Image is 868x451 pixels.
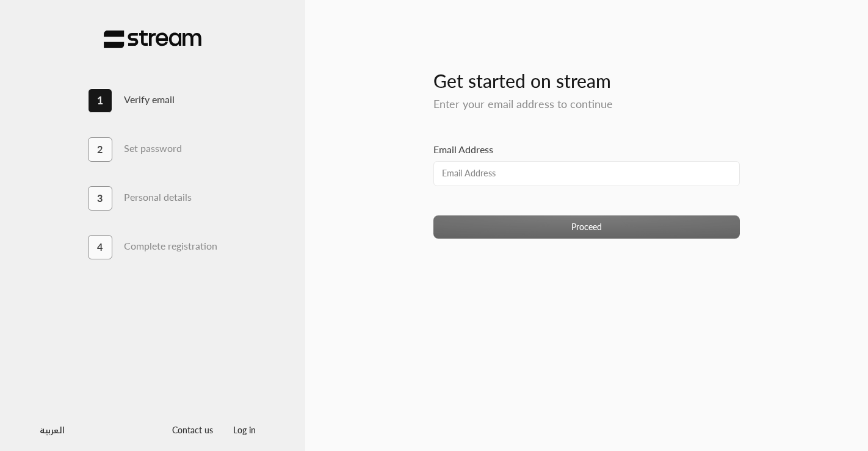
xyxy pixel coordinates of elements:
[97,240,103,254] span: 4
[97,142,103,157] span: 2
[162,418,223,441] button: Contact us
[97,93,103,109] span: 1
[124,142,182,154] h3: Set password
[104,30,201,49] img: Stream Pay
[124,240,217,251] h3: Complete registration
[433,142,493,157] label: Email Address
[433,161,740,186] input: Email Address
[223,418,266,441] button: Log in
[162,425,223,435] a: Contact us
[40,418,65,441] a: العربية
[433,98,740,111] h5: Enter your email address to continue
[124,93,175,105] h3: Verify email
[433,49,740,92] h3: Get started on stream
[124,191,192,203] h3: Personal details
[97,191,103,206] span: 3
[223,425,266,435] a: Log in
